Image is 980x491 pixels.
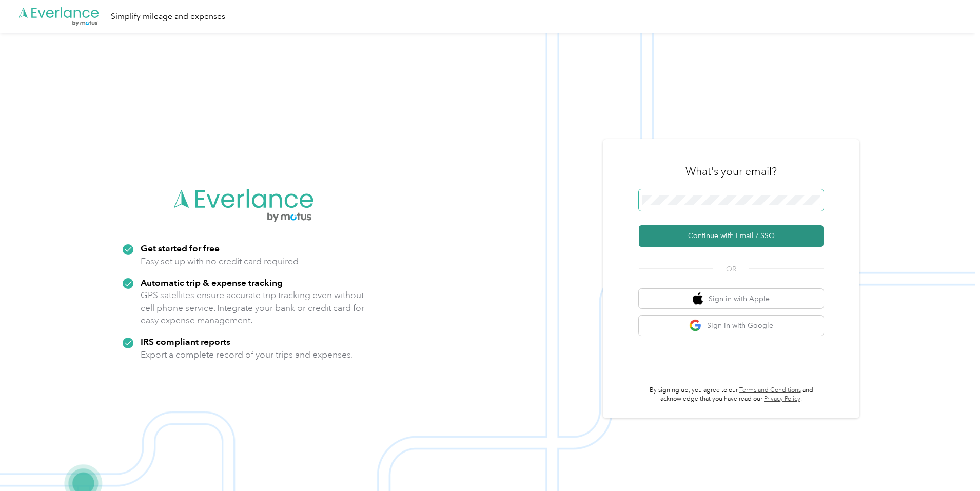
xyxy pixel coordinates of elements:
[689,319,702,332] img: google logo
[141,348,353,361] p: Export a complete record of your trips and expenses.
[141,277,283,288] strong: Automatic trip & expense tracking
[111,10,225,23] div: Simplify mileage and expenses
[639,386,824,404] p: By signing up, you agree to our and acknowledge that you have read our .
[141,336,230,347] strong: IRS compliant reports
[141,243,220,253] strong: Get started for free
[693,292,703,305] img: apple logo
[713,264,749,274] span: OR
[685,164,777,179] h3: What's your email?
[141,255,299,268] p: Easy set up with no credit card required
[739,386,801,394] a: Terms and Conditions
[639,316,824,336] button: google logoSign in with Google
[639,289,824,309] button: apple logoSign in with Apple
[639,225,824,247] button: Continue with Email / SSO
[764,395,800,403] a: Privacy Policy
[141,289,365,327] p: GPS satellites ensure accurate trip tracking even without cell phone service. Integrate your bank...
